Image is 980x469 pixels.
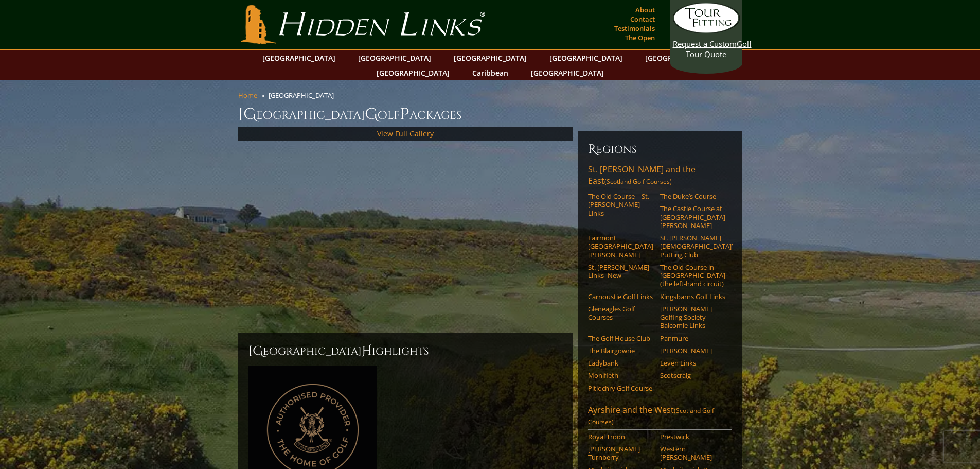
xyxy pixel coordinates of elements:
[660,359,725,367] a: Leven Links
[467,65,513,80] a: Caribbean
[612,21,657,36] a: Testimonials
[588,404,732,430] a: Ayrshire and the West(Scotland Golf Courses)
[588,371,653,379] a: Monifieth
[269,91,338,100] li: [GEOGRAPHIC_DATA]
[673,3,740,59] a: Request a CustomGolf Tour Quote
[660,371,725,379] a: Scotscraig
[248,343,562,359] h2: [GEOGRAPHIC_DATA] ighlights
[673,39,737,49] span: Request a Custom
[588,432,653,441] a: Royal Troon
[660,334,725,342] a: Panmure
[588,359,653,367] a: Ladybank
[544,50,628,65] a: [GEOGRAPHIC_DATA]
[660,263,725,288] a: The Old Course in [GEOGRAPHIC_DATA] (the left-hand circuit)
[588,346,653,355] a: The Blairgowrie
[588,445,653,462] a: [PERSON_NAME] Turnberry
[371,65,455,80] a: [GEOGRAPHIC_DATA]
[660,432,725,441] a: Prestwick
[604,177,672,186] span: (Scotland Golf Courses)
[633,3,657,17] a: About
[588,384,653,392] a: Pitlochry Golf Course
[660,234,725,259] a: St. [PERSON_NAME] [DEMOGRAPHIC_DATA]’ Putting Club
[660,445,725,462] a: Western [PERSON_NAME]
[238,91,257,100] a: Home
[526,65,609,80] a: [GEOGRAPHIC_DATA]
[660,204,725,230] a: The Castle Course at [GEOGRAPHIC_DATA][PERSON_NAME]
[588,192,653,217] a: The Old Course – St. [PERSON_NAME] Links
[660,305,725,330] a: [PERSON_NAME] Golfing Society Balcomie Links
[400,104,409,125] span: P
[449,50,532,65] a: [GEOGRAPHIC_DATA]
[660,292,725,301] a: Kingsbarns Golf Links
[362,343,372,359] span: H
[238,104,742,125] h1: [GEOGRAPHIC_DATA] olf ackages
[628,12,657,26] a: Contact
[660,346,725,355] a: [PERSON_NAME]
[588,234,653,259] a: Fairmont [GEOGRAPHIC_DATA][PERSON_NAME]
[588,334,653,342] a: The Golf House Club
[588,141,732,158] h6: Regions
[257,50,341,65] a: [GEOGRAPHIC_DATA]
[365,104,378,125] span: G
[377,129,434,138] a: View Full Gallery
[640,50,723,65] a: [GEOGRAPHIC_DATA]
[588,263,653,280] a: St. [PERSON_NAME] Links–New
[588,406,714,426] span: (Scotland Golf Courses)
[588,305,653,322] a: Gleneagles Golf Courses
[353,50,436,65] a: [GEOGRAPHIC_DATA]
[660,192,725,200] a: The Duke’s Course
[622,30,657,45] a: The Open
[588,164,732,189] a: St. [PERSON_NAME] and the East(Scotland Golf Courses)
[588,292,653,301] a: Carnoustie Golf Links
